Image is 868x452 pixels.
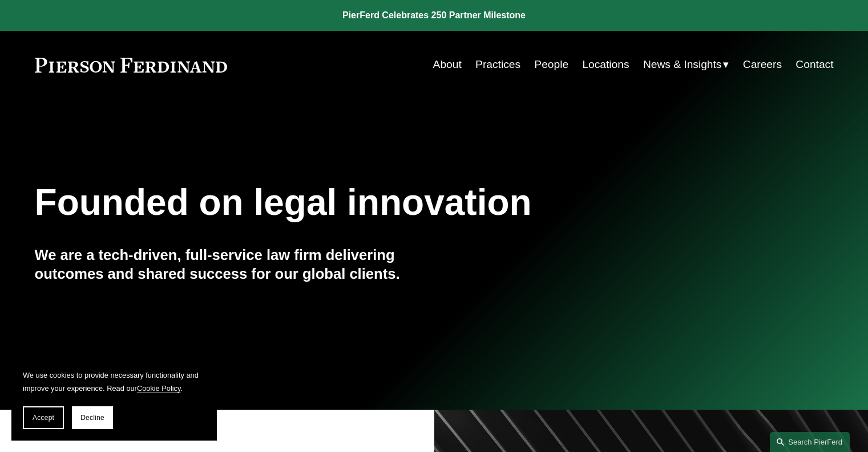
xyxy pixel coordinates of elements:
[80,414,104,422] span: Decline
[33,414,54,422] span: Accept
[743,54,782,75] a: Careers
[72,406,113,429] button: Decline
[11,357,217,441] section: Cookie banner
[475,54,520,75] a: Practices
[35,246,434,283] h4: We are a tech-driven, full-service law firm delivering outcomes and shared success for our global...
[534,54,568,75] a: People
[582,54,629,75] a: Locations
[770,432,850,452] a: Search this site
[643,54,729,75] a: folder dropdown
[137,384,181,393] a: Cookie Policy
[796,54,833,75] a: Contact
[23,369,205,395] p: We use cookies to provide necessary functionality and improve your experience. Read our .
[643,55,722,75] span: News & Insights
[23,406,64,429] button: Accept
[35,182,701,223] h1: Founded on legal innovation
[433,54,462,75] a: About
